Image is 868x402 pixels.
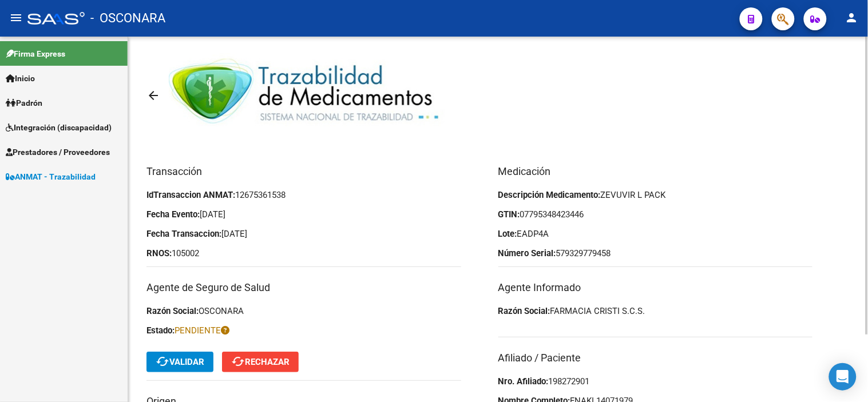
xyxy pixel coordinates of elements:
div: Open Intercom Messenger [829,363,857,391]
span: 198272901 [549,376,590,387]
span: Firma Express [6,47,65,60]
p: Nro. Afiliado: [498,375,813,388]
button: Rechazar [222,352,299,372]
span: Padrón [6,97,42,109]
h3: Medicación [498,164,813,180]
span: OSCONARA [199,306,244,316]
span: 12675361538 [235,190,286,200]
p: Razón Social: [146,305,461,317]
button: Validar [146,352,213,372]
p: Lote: [498,228,813,240]
span: 579329779458 [556,248,611,258]
p: IdTransaccion ANMAT: [146,189,461,201]
span: Integración (discapacidad) [6,121,112,134]
mat-icon: arrow_back [146,89,160,102]
span: [DATE] [200,209,225,220]
p: Estado: [146,324,461,337]
h3: Agente de Seguro de Salud [146,280,461,296]
span: Inicio [6,72,35,85]
span: FARMACIA CRISTI S.C.S. [550,306,645,316]
span: EADP4A [517,229,549,239]
p: Número Serial: [498,247,813,260]
p: Descripción Medicamento: [498,189,813,201]
span: Validar [156,357,204,367]
span: ANMAT - Trazabilidad [6,170,96,183]
p: Razón Social: [498,305,813,317]
h3: Afiliado / Paciente [498,350,813,366]
h3: Agente Informado [498,280,813,296]
mat-icon: cached [231,355,245,368]
span: 07795348423446 [520,209,584,220]
span: Prestadores / Proveedores [6,146,110,158]
span: PENDIENTE [175,325,229,336]
p: RNOS: [146,247,461,260]
span: - OSCONARA [90,6,165,31]
p: GTIN: [498,208,813,221]
span: Rechazar [231,357,290,367]
p: Fecha Evento: [146,208,461,221]
img: anmat.jpeg [169,53,449,138]
span: ZEVUVIR L PACK [601,190,666,200]
p: Fecha Transaccion: [146,228,461,240]
span: 105002 [172,248,199,258]
h3: Transacción [146,164,461,180]
span: [DATE] [221,229,247,239]
mat-icon: menu [9,11,23,25]
mat-icon: cached [156,355,169,368]
mat-icon: person [845,11,859,25]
